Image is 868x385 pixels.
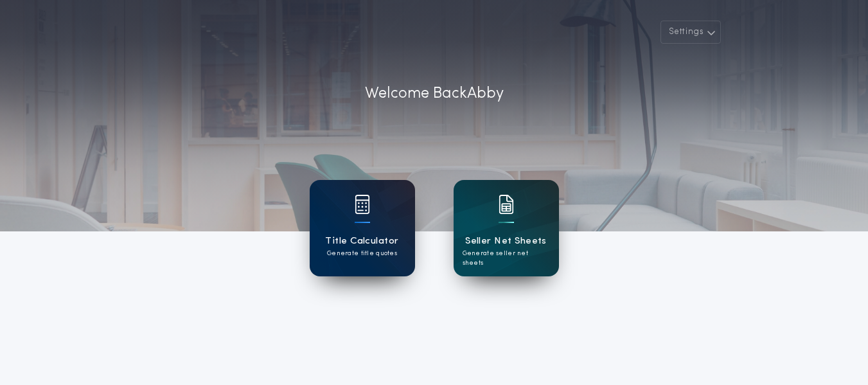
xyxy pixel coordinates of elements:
p: Welcome Back Abby [365,82,504,105]
p: Generate seller net sheets [463,249,550,268]
h1: Title Calculator [325,234,398,249]
button: Settings [660,21,721,44]
a: card iconTitle CalculatorGenerate title quotes [310,180,415,276]
img: card icon [499,195,514,214]
h1: Seller Net Sheets [465,234,547,249]
a: card iconSeller Net SheetsGenerate seller net sheets [454,180,559,276]
img: card icon [355,195,370,214]
p: Generate title quotes [327,249,397,258]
